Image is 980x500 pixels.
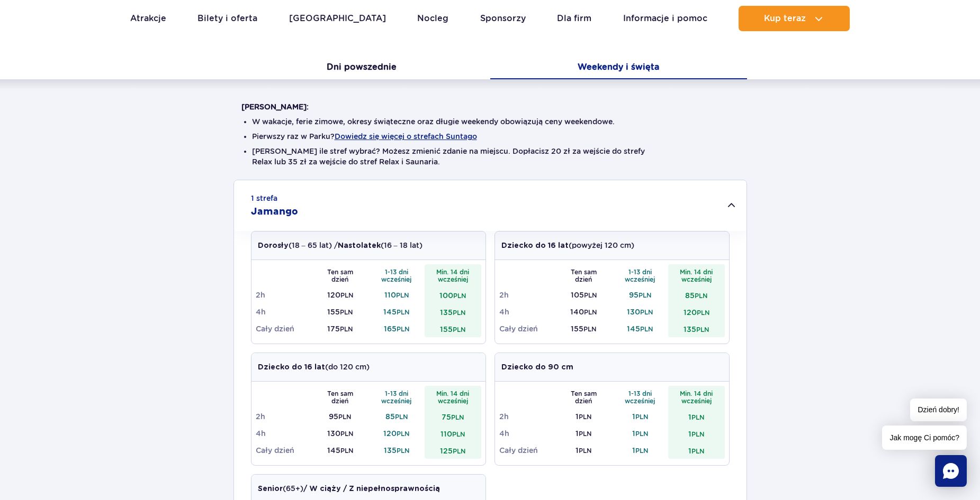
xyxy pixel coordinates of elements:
[635,430,648,438] small: PLN
[256,286,312,303] td: 2h
[640,308,653,316] small: PLN
[691,447,704,455] small: PLN
[501,364,573,371] strong: Dziecko do 90 cm
[882,425,967,450] span: Jak mogę Ci pomóc?
[397,308,409,316] small: PLN
[935,455,967,487] div: Chat
[395,413,408,421] small: PLN
[764,14,806,23] span: Kup teraz
[501,240,634,251] p: (powyżej 120 cm)
[612,320,669,337] td: 145
[499,442,556,459] td: Cały dzień
[555,320,612,337] td: 155
[340,308,353,316] small: PLN
[338,413,351,421] small: PLN
[130,6,166,31] a: Atrakcje
[241,103,309,111] strong: [PERSON_NAME]:
[668,425,725,442] td: 1
[480,6,526,31] a: Sponsorzy
[258,364,325,371] strong: Dziecko do 16 lat
[584,308,597,316] small: PLN
[452,430,465,438] small: PLN
[312,386,368,408] th: Ten sam dzień
[396,291,409,299] small: PLN
[668,264,725,286] th: Min. 14 dni wcześniej
[612,286,669,303] td: 95
[312,286,368,303] td: 120
[555,286,612,303] td: 105
[303,485,440,493] strong: / W ciąży / Z niepełnosprawnością
[312,264,368,286] th: Ten sam dzień
[640,325,653,333] small: PLN
[583,325,596,333] small: PLN
[425,386,481,408] th: Min. 14 dni wcześniej
[252,116,729,127] li: W wakacje, ferie zimowe, okresy świąteczne oraz długie weekendy obowiązują ceny weekendowe.
[289,6,386,31] a: [GEOGRAPHIC_DATA]
[696,326,709,334] small: PLN
[312,442,368,459] td: 145
[668,320,725,337] td: 135
[340,430,353,438] small: PLN
[368,286,425,303] td: 110
[425,286,481,303] td: 100
[623,6,707,31] a: Informacje i pomoc
[335,132,477,141] button: Dowiedz się więcej o strefach Suntago
[579,413,591,421] small: PLN
[691,430,704,438] small: PLN
[453,292,466,300] small: PLN
[340,325,353,333] small: PLN
[612,264,669,286] th: 1-13 dni wcześniej
[425,320,481,337] td: 155
[368,320,425,337] td: 165
[499,425,556,442] td: 4h
[233,57,490,79] button: Dni powszednie
[425,442,481,459] td: 125
[555,386,612,408] th: Ten sam dzień
[425,264,481,286] th: Min. 14 dni wcześniej
[612,442,669,459] td: 1
[668,286,725,303] td: 85
[579,430,591,438] small: PLN
[425,408,481,425] td: 75
[555,408,612,425] td: 1
[697,309,709,317] small: PLN
[252,131,729,142] li: Pierwszy raz w Parku?
[258,242,289,249] strong: Dorosły
[668,386,725,408] th: Min. 14 dni wcześniej
[579,447,591,455] small: PLN
[695,292,707,300] small: PLN
[368,264,425,286] th: 1-13 dni wcześniej
[368,442,425,459] td: 135
[368,303,425,320] td: 145
[668,303,725,320] td: 120
[668,408,725,425] td: 1
[451,413,464,421] small: PLN
[639,291,651,299] small: PLN
[368,408,425,425] td: 85
[417,6,448,31] a: Nocleg
[612,303,669,320] td: 130
[397,430,409,438] small: PLN
[612,386,669,408] th: 1-13 dni wcześniej
[312,425,368,442] td: 130
[635,413,648,421] small: PLN
[910,399,967,421] span: Dzień dobry!
[256,442,312,459] td: Cały dzień
[635,447,648,455] small: PLN
[584,291,597,299] small: PLN
[258,483,440,494] p: (65+)
[251,206,298,218] h2: Jamango
[499,286,556,303] td: 2h
[425,303,481,320] td: 135
[691,413,704,421] small: PLN
[739,6,850,31] button: Kup teraz
[499,408,556,425] td: 2h
[340,291,353,299] small: PLN
[252,146,729,167] li: [PERSON_NAME] ile stref wybrać? Możesz zmienić zdanie na miejscu. Dopłacisz 20 zł za wejście do s...
[197,6,257,31] a: Bilety i oferta
[555,425,612,442] td: 1
[256,303,312,320] td: 4h
[490,57,747,79] button: Weekendy i święta
[453,447,465,455] small: PLN
[499,303,556,320] td: 4h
